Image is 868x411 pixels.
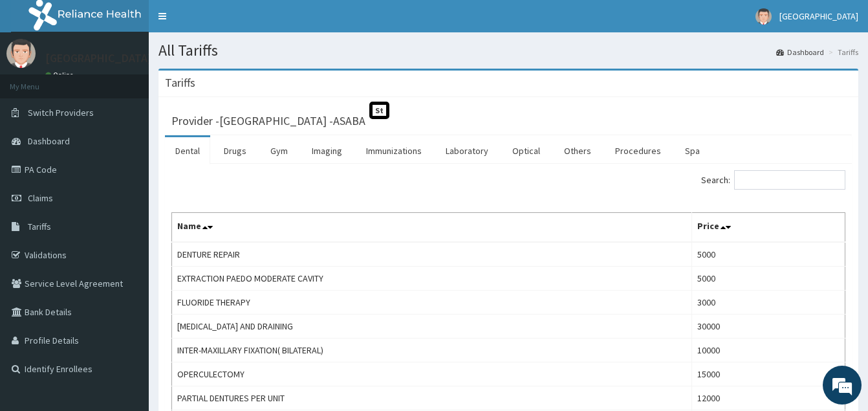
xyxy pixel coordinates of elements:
span: Claims [28,192,53,204]
td: FLUORIDE THERAPY [172,291,692,315]
span: Tariffs [28,221,51,232]
a: Laboratory [435,137,499,164]
td: 15000 [692,362,845,386]
a: Procedures [605,137,671,164]
li: Tariffs [825,47,858,58]
label: Search: [701,170,845,190]
td: OPERCULECTOMY [172,362,692,386]
span: St [369,102,389,119]
img: User Image [6,39,36,68]
td: 3000 [692,291,845,315]
td: 10000 [692,339,845,362]
a: Spa [675,137,710,164]
th: Price [692,213,845,243]
span: Switch Providers [28,107,94,118]
th: Name [172,213,692,243]
a: Dashboard [776,47,824,58]
img: User Image [755,8,772,25]
td: [MEDICAL_DATA] AND DRAINING [172,315,692,339]
a: Others [554,137,602,164]
td: INTER-MAXILLARY FIXATION( BILATERAL) [172,339,692,362]
a: Gym [260,137,298,164]
h1: All Tariffs [158,42,858,59]
a: Imaging [301,137,353,164]
span: Dashboard [28,135,70,147]
a: Dental [165,137,210,164]
td: PARTIAL DENTURES PER UNIT [172,386,692,410]
a: Optical [502,137,550,164]
td: 12000 [692,386,845,410]
td: DENTURE REPAIR [172,242,692,267]
td: 30000 [692,315,845,339]
a: Drugs [213,137,257,164]
td: 5000 [692,242,845,267]
h3: Tariffs [165,77,195,89]
td: EXTRACTION PAEDO MODERATE CAVITY [172,267,692,291]
a: Online [45,71,76,80]
span: [GEOGRAPHIC_DATA] [779,10,858,22]
td: 5000 [692,267,845,291]
h3: Provider - [GEOGRAPHIC_DATA] -ASABA [171,115,365,127]
input: Search: [734,170,845,190]
a: Immunizations [356,137,432,164]
p: [GEOGRAPHIC_DATA] [45,52,152,64]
